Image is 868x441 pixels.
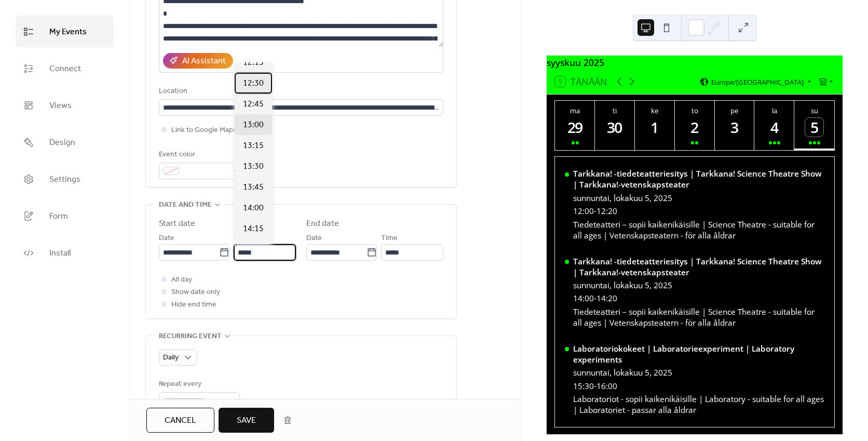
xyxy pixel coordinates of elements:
div: su [797,106,831,115]
button: su5 [794,101,834,150]
span: 12:45 [243,98,264,111]
span: Design [49,135,75,151]
span: Show date only [171,286,220,299]
span: 13:15 [243,140,264,152]
span: 13:30 [243,161,264,173]
span: Cancel [165,415,196,427]
span: Daily [163,351,179,365]
span: 16:00 [596,381,617,392]
span: Date and time [159,199,212,211]
div: Tiedeteatteri – sopii kaikenikäisille | Science Theatre - suitable for all ages | Vetenskapsteate... [573,219,824,241]
div: 3 [725,118,744,137]
span: 13:00 [243,119,264,131]
div: AI Assistant [182,55,226,68]
span: Hide end time [171,299,216,311]
a: Connect [16,52,114,84]
span: - [594,293,596,304]
a: Design [16,126,114,158]
div: Repeat every [159,378,238,391]
div: Laboratoriot - sopii kaikenikäisille | Laboratory - suitable for all ages | Laboratoriet - passar... [573,394,824,416]
span: - [594,381,596,392]
span: Time [234,232,250,245]
div: ma [558,106,592,115]
span: Settings [49,171,80,188]
div: 30 [606,118,625,137]
span: 14:00 [243,202,264,215]
span: All day [171,274,192,286]
div: 1 [645,118,664,137]
div: 5 [805,118,824,137]
span: Date [306,232,322,245]
div: Laboratoriokokeet | Laboratorieexperiment | Laboratory experiments [573,343,824,365]
div: la [757,106,791,115]
button: pe3 [715,101,755,150]
button: AI Assistant [163,53,233,69]
div: Tiedeteatteri – sopii kaikenikäisille | Science Theatre - suitable for all ages | Vetenskapsteate... [573,306,824,328]
span: Europe/[GEOGRAPHIC_DATA] [711,78,804,85]
button: la4 [754,101,794,150]
span: 12:15 [243,57,264,69]
div: Location [159,85,441,98]
span: Views [49,98,72,114]
div: 29 [566,118,585,137]
span: 14:00 [573,293,594,304]
a: Views [16,89,114,121]
button: Cancel [146,408,214,433]
a: Form [16,200,114,232]
button: Save [219,408,274,433]
span: Time [381,232,398,245]
button: to2 [675,101,715,150]
span: 14:20 [596,293,617,304]
div: to [678,106,712,115]
div: Tarkkana! -tiedeteatteriesitys | Tarkkana! Science Theatre Show | Tarkkana!-vetenskapsteater [573,256,824,278]
span: Recurring event [159,330,222,343]
span: Install [49,245,71,261]
div: pe [718,106,752,115]
span: 14:30 [243,244,264,256]
span: Save [237,415,256,427]
span: Connect [49,61,81,77]
span: Date [159,232,174,245]
div: 2 [685,118,704,137]
div: Start date [159,218,195,230]
button: ti30 [595,101,635,150]
span: 14:15 [243,223,264,235]
span: - [594,206,596,217]
span: My Events [49,24,87,40]
span: 15:30 [573,381,594,392]
div: ke [638,106,672,115]
div: 4 [765,118,784,137]
div: sunnuntai, lokakuu 5, 2025 [573,280,824,291]
span: Form [49,208,68,224]
div: Tarkkana! -tiedeteatteriesitys | Tarkkana! Science Theatre Show | Tarkkana!-vetenskapsteater [573,168,824,190]
div: ti [598,106,632,115]
a: Install [16,237,114,269]
div: syyskuu 2025 [547,56,843,69]
div: End date [306,218,339,230]
div: sunnuntai, lokakuu 5, 2025 [573,193,824,204]
span: 12:00 [573,206,594,217]
span: 13:45 [243,181,264,194]
span: 12:20 [596,206,617,217]
div: sunnuntai, lokakuu 5, 2025 [573,367,824,378]
a: Settings [16,163,114,195]
a: My Events [16,16,114,47]
span: 12:30 [243,77,264,90]
span: Link to Google Maps [171,124,237,137]
div: Event color [159,149,242,161]
button: ke1 [635,101,675,150]
button: ma29 [555,101,595,150]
